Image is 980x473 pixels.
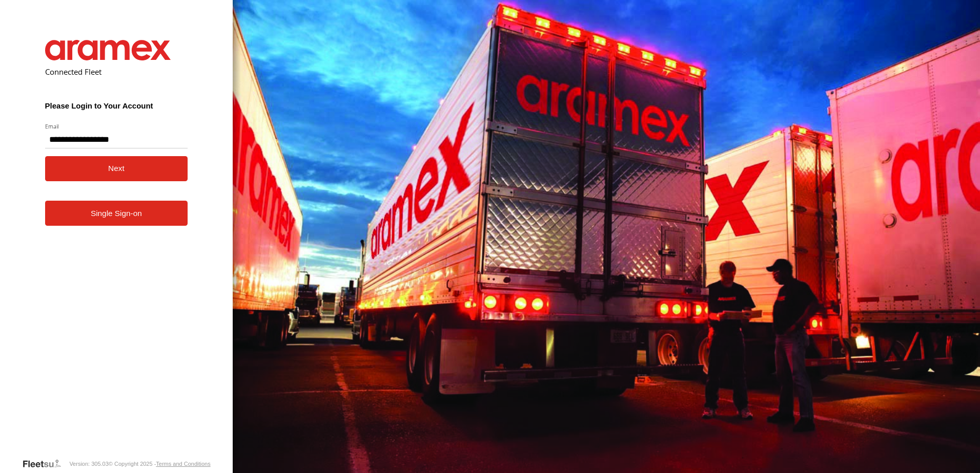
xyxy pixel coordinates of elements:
[109,461,211,467] div: © Copyright 2025 -
[45,40,171,60] img: Aramex
[22,459,69,469] a: Visit our Website
[45,122,188,130] label: Email
[45,67,188,77] h2: Connected Fleet
[45,201,188,226] a: Single Sign-on
[156,461,210,467] a: Terms and Conditions
[45,156,188,181] button: Next
[45,101,188,110] h3: Please Login to Your Account
[69,461,108,467] div: Version: 305.03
